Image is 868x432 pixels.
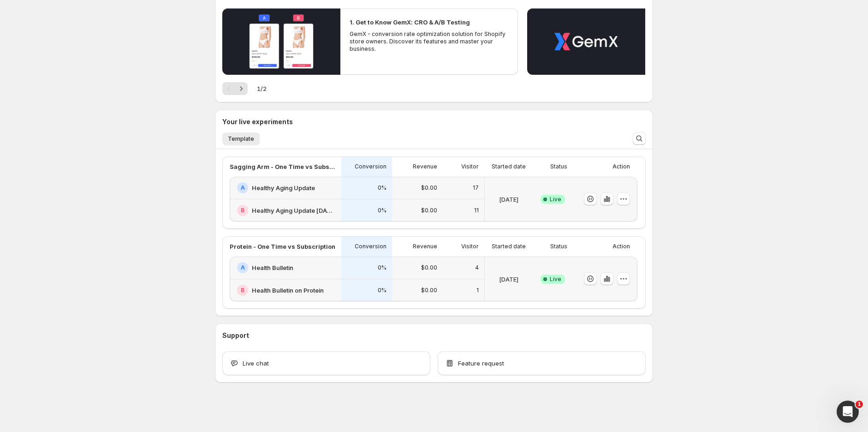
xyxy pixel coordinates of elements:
span: Live chat [243,359,269,368]
p: 0% [378,184,386,192]
p: Action [612,163,630,170]
p: 11 [474,207,479,214]
h2: 1. Get to Know GemX: CRO & A/B Testing [350,18,470,27]
span: Live [550,276,561,283]
p: $0.00 [421,184,437,192]
p: Conversion [355,243,386,250]
h2: A [241,184,245,192]
nav: Pagination [222,82,248,95]
button: Play video [527,8,645,75]
p: Revenue [413,163,437,170]
p: 17 [473,184,479,192]
iframe: Intercom live chat [837,401,859,423]
p: Started date [492,163,526,170]
p: Status [550,163,567,170]
h2: A [241,264,245,271]
p: $0.00 [421,287,437,294]
p: Action [612,243,630,250]
p: Visitor [461,163,479,170]
p: $0.00 [421,207,437,214]
h3: Support [222,331,249,340]
p: GemX - conversion rate optimization solution for Shopify store owners. Discover its features and ... [350,30,508,53]
p: 0% [378,207,386,214]
h2: B [241,287,244,294]
button: Search and filter results [633,132,646,145]
span: 1 / 2 [257,84,267,93]
button: Next [235,82,248,95]
h2: Health Bulletin [252,263,293,272]
p: $0.00 [421,264,437,271]
span: Live [550,196,561,203]
h2: Health Bulletin on Protein [252,286,324,295]
h2: B [241,207,244,214]
p: [DATE] [499,195,518,204]
p: 4 [475,264,479,271]
p: Visitor [461,243,479,250]
h2: Healthy Aging Update [DATE] [252,206,336,215]
p: [DATE] [499,275,518,284]
p: 0% [378,287,386,294]
span: Feature request [458,359,504,368]
p: Sagging Arm - One Time vs Subscription [230,162,336,171]
p: Started date [492,243,526,250]
h2: Healthy Aging Update [252,183,315,192]
p: Status [550,243,567,250]
p: Protein - One Time vs Subscription [230,242,335,251]
p: 0% [378,264,386,271]
p: Revenue [413,243,437,250]
button: Play video [222,8,340,75]
p: 1 [476,287,479,294]
h3: Your live experiments [222,117,293,126]
span: Template [228,135,254,143]
span: 1 [856,401,863,408]
p: Conversion [355,163,386,170]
